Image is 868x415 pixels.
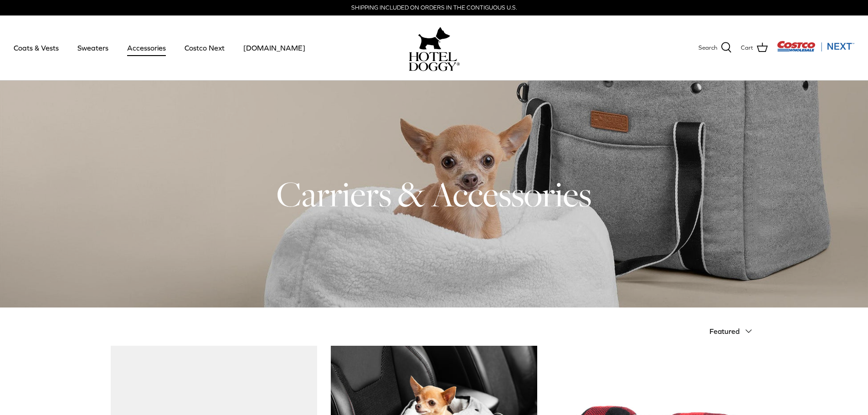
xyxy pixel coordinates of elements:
[176,32,233,63] a: Costco Next
[777,41,854,52] img: Costco Next
[69,32,117,63] a: Sweaters
[709,327,740,335] span: Featured
[741,43,753,53] span: Cart
[741,42,768,54] a: Cart
[5,32,67,63] a: Coats & Vests
[119,32,174,63] a: Accessories
[709,321,758,341] button: Featured
[409,52,460,71] img: hoteldoggycom
[418,25,450,52] img: hoteldoggy.com
[777,46,854,53] a: Visit Costco Next
[699,42,732,54] a: Search
[235,32,313,63] a: [DOMAIN_NAME]
[699,43,717,53] span: Search
[111,172,758,216] h1: Carriers & Accessories
[409,25,460,71] a: hoteldoggy.com hoteldoggycom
